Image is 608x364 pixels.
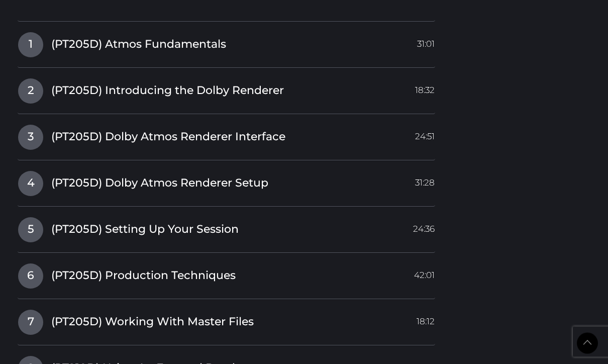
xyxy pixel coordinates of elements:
[18,171,435,192] a: 4(PT205D) Dolby Atmos Renderer Setup31:28
[18,78,435,100] a: 2(PT205D) Introducing the Dolby Renderer18:32
[18,263,435,285] a: 6(PT205D) Production Techniques42:01
[415,171,435,190] span: 31:28
[18,310,435,331] a: 7(PT205D) Working With Master Files18:12
[18,310,43,335] span: 7
[577,333,598,354] a: Back to Top
[51,37,226,53] span: (PT205D) Atmos Fundamentals
[51,268,236,284] span: (PT205D) Production Techniques
[18,218,43,243] span: 5
[415,79,435,97] span: 18:32
[51,83,284,99] span: (PT205D) Introducing the Dolby Renderer
[417,310,435,328] span: 18:12
[51,176,268,192] span: (PT205D) Dolby Atmos Renderer Setup
[18,125,43,150] span: 3
[415,125,435,143] span: 24:51
[18,217,435,238] a: 5(PT205D) Setting Up Your Session24:36
[51,130,285,145] span: (PT205D) Dolby Atmos Renderer Interface
[413,218,435,236] span: 24:36
[18,79,43,104] span: 2
[18,125,435,146] a: 3(PT205D) Dolby Atmos Renderer Interface24:51
[51,222,239,238] span: (PT205D) Setting Up Your Session
[18,171,43,197] span: 4
[51,315,254,330] span: (PT205D) Working With Master Files
[18,33,43,58] span: 1
[18,32,435,53] a: 1(PT205D) Atmos Fundamentals31:01
[417,33,435,51] span: 31:01
[18,264,43,289] span: 6
[414,264,435,282] span: 42:01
